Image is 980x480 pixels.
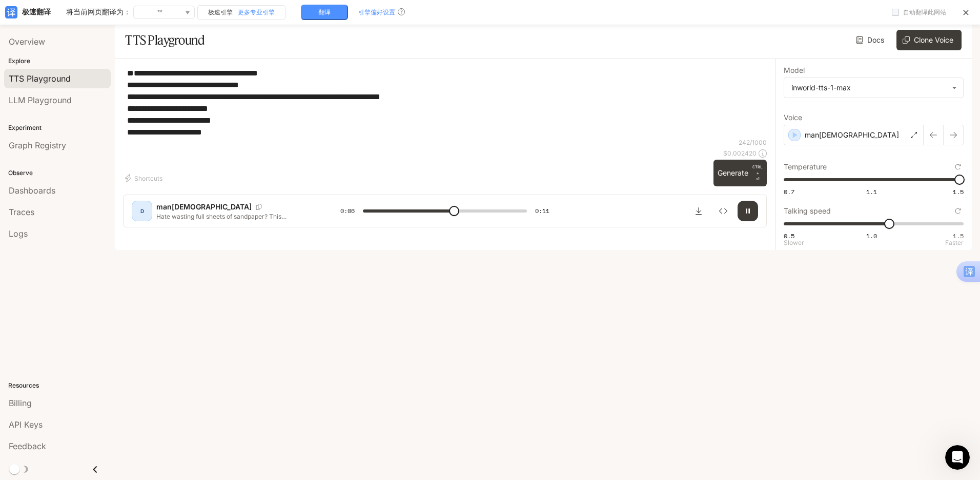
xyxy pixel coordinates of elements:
p: Temperature [784,163,827,170]
p: CTRL + [752,164,763,176]
p: Voice [784,114,802,121]
button: Download audio [688,201,709,221]
button: Reset to default [952,161,964,172]
p: ⏎ [752,164,763,182]
button: Reset to default [952,205,964,217]
p: man[DEMOGRAPHIC_DATA] [156,202,252,212]
span: 0.5 [784,232,794,240]
button: Inspect [713,201,733,221]
div: D [134,203,150,219]
p: 242 / 1000 [739,138,767,147]
span: 1.1 [866,187,877,196]
p: Faster [945,240,964,246]
span: 0:06 [340,206,355,216]
p: Talking speed [784,207,831,215]
button: GenerateCTRL +⏎ [713,160,767,186]
div: inworld-tts-1-max [784,78,963,98]
button: Copy Voice ID [252,204,266,210]
button: Clone Voice [896,30,962,50]
p: Hate wasting full sheets of sandpaper? This [PERSON_NAME] cloth roll is your fix. I’ve got 20-foo... [156,212,316,221]
span: 0:11 [535,206,549,216]
span: 1.5 [953,187,964,196]
h1: TTS Playground [125,30,205,50]
span: 0.7 [784,187,794,196]
span: 1.0 [866,232,877,240]
p: man[DEMOGRAPHIC_DATA] [805,130,899,140]
div: inworld-tts-1-max [791,83,947,93]
span: 1.5 [953,232,964,240]
a: Docs [854,30,888,50]
p: Model [784,67,805,74]
iframe: Intercom live chat [945,445,970,470]
button: Shortcuts [123,170,167,186]
p: Slower [784,240,804,246]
